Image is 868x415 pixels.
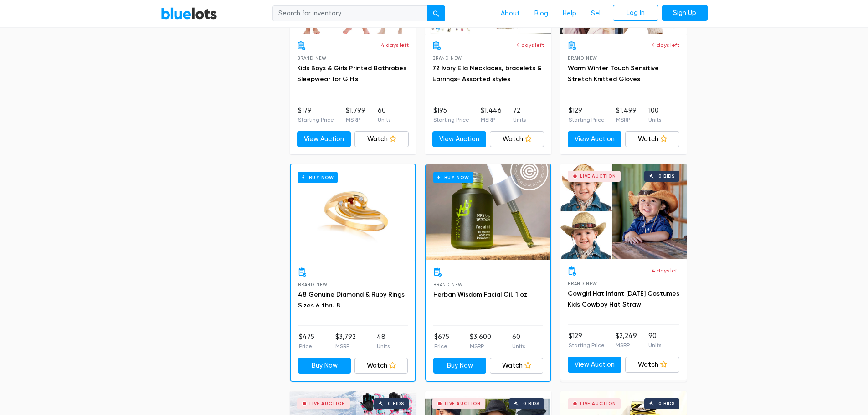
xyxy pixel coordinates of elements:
a: About [493,5,527,22]
a: Watch [625,131,679,148]
li: 90 [648,331,661,349]
p: MSRP [346,116,365,124]
div: 0 bids [658,174,675,179]
a: Herban Wisdom Facial Oil, 1 oz [433,291,527,298]
p: Starting Price [298,116,334,124]
a: Sell [584,5,609,22]
p: Starting Price [433,116,469,124]
li: $129 [569,106,605,124]
a: Help [555,5,584,22]
p: 4 days left [652,266,679,275]
a: Cowgirl Hat Infant [DATE] Costumes Kids Cowboy Hat Straw [568,290,679,308]
a: Blog [527,5,555,22]
span: Brand New [298,282,328,287]
a: Watch [490,131,544,148]
a: Watch [354,131,409,148]
li: 60 [512,332,525,350]
p: 4 days left [381,41,409,49]
p: 4 days left [516,41,544,49]
a: Log In [613,5,658,21]
p: Starting Price [569,116,605,124]
li: $129 [569,331,605,349]
li: $195 [433,106,469,124]
a: View Auction [568,131,622,148]
p: Units [378,116,390,124]
span: Brand New [432,56,462,61]
a: Watch [354,358,408,374]
a: BlueLots [161,7,217,20]
a: Buy Now [433,358,487,374]
div: 0 bids [523,401,539,406]
span: Brand New [568,56,597,61]
li: 72 [513,106,526,124]
li: $179 [298,106,334,124]
div: Live Auction [445,401,481,406]
p: Price [434,342,449,350]
p: MSRP [335,342,356,350]
li: $1,446 [481,106,502,124]
a: Kids Boys & Girls Printed Bathrobes Sleepwear for Gifts [297,64,406,83]
div: Live Auction [309,401,345,406]
a: View Auction [432,131,487,148]
a: View Auction [297,131,351,148]
h6: Buy Now [298,172,338,183]
p: Units [513,116,526,124]
span: Brand New [433,282,463,287]
p: MSRP [481,116,502,124]
a: Watch [490,358,543,374]
a: Watch [625,357,679,373]
li: 48 [377,332,390,350]
div: 0 bids [658,401,675,406]
p: Starting Price [569,341,605,349]
p: Units [648,116,661,124]
li: $3,792 [335,332,356,350]
span: Brand New [297,56,327,61]
a: Live Auction 0 bids [560,164,687,259]
p: Units [512,342,525,350]
li: $3,600 [470,332,491,350]
li: $1,799 [346,106,365,124]
li: $475 [299,332,314,350]
p: 4 days left [652,41,679,49]
a: 72 Ivory Ella Necklaces, bracelets & Earrings- Assorted styles [432,64,541,83]
h6: Buy Now [433,172,473,183]
li: $675 [434,332,449,350]
div: 0 bids [388,401,404,406]
a: 48 Genuine Diamond & Ruby Rings Sizes 6 thru 8 [298,291,405,309]
a: View Auction [568,357,622,373]
li: $2,249 [616,331,637,349]
a: Sign Up [662,5,708,21]
a: Warm Winter Touch Sensitive Stretch Knitted Gloves [568,64,659,83]
input: Search for inventory [272,5,427,22]
p: Units [377,342,390,350]
p: MSRP [470,342,491,350]
p: MSRP [616,341,637,349]
div: Live Auction [580,401,616,406]
li: $1,499 [616,106,637,124]
a: Buy Now [426,164,550,260]
p: Price [299,342,314,350]
a: Buy Now [291,164,415,260]
li: 100 [648,106,661,124]
p: Units [648,341,661,349]
li: 60 [378,106,390,124]
span: Brand New [568,281,597,286]
p: MSRP [616,116,637,124]
div: Live Auction [580,174,616,179]
a: Buy Now [298,358,351,374]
